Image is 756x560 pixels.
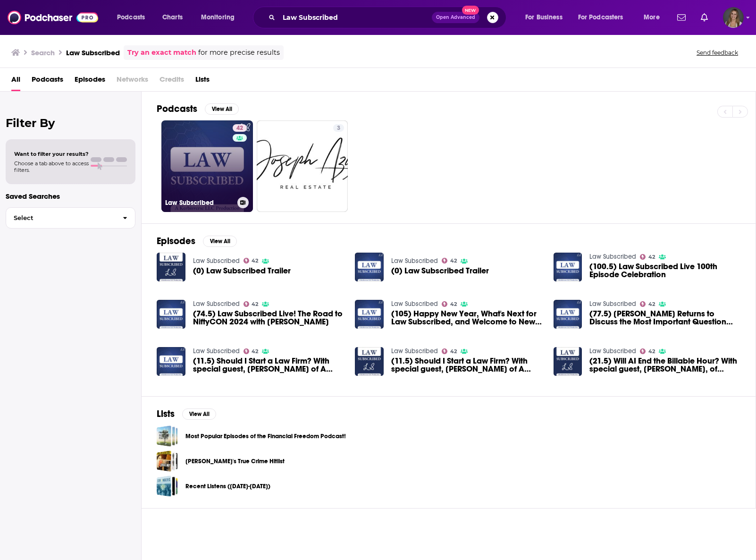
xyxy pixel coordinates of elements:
span: 42 [450,349,457,354]
img: User Profile [723,7,744,28]
a: 42 [640,348,655,354]
img: (105) Happy New Year, What's Next for Law Subscribed, and Welcome to New Subscribers [355,300,384,329]
span: Choose a tab above to access filters. [14,160,89,173]
button: open menu [519,10,574,25]
span: Monitoring [201,11,235,24]
button: Send feedback [694,49,741,57]
a: Most Popular Episodes of the Financial Freedom Podcast! [185,431,346,441]
a: Episodes [75,72,105,91]
a: 42 [442,348,457,354]
a: Podcasts [32,72,63,91]
span: 42 [450,259,457,263]
h2: Episodes [157,235,195,247]
span: 42 [648,349,655,354]
button: View All [205,103,239,115]
a: Recent Listens (April 24-May6) [157,475,178,497]
a: (77.5) Jim Hart Returns to Discuss the Most Important Question Asked on Law Subscribed [554,300,582,329]
span: (77.5) [PERSON_NAME] Returns to Discuss the Most Important Question Asked on Law Subscribed [589,310,740,326]
span: Want to filter your results? [14,151,89,157]
img: (0) Law Subscribed Trailer [355,253,384,281]
div: Search podcasts, credits, & more... [262,7,515,28]
a: All [11,72,20,91]
a: EpisodesView All [157,235,237,247]
a: (0) Law Subscribed Trailer [193,267,291,275]
span: 42 [648,255,655,259]
span: Credits [160,72,184,91]
a: 3 [333,124,344,132]
button: Open AdvancedNew [432,12,479,23]
button: open menu [637,10,672,25]
h2: Filter By [6,116,135,130]
a: Recent Listens ([DATE]-[DATE]) [185,481,270,492]
span: 3 [337,124,340,133]
img: (21.5) Will AI End the Billable Hour? With special guest, Carolyn Elefant, of MyShingle and the L... [554,347,582,376]
img: (100.5) Law Subscribed Live 100th Episode Celebration [554,253,582,281]
input: Search podcasts, credits, & more... [279,10,432,25]
a: 42 [442,301,457,307]
span: More [644,11,660,24]
a: (105) Happy New Year, What's Next for Law Subscribed, and Welcome to New Subscribers [391,310,542,326]
button: open menu [194,10,247,25]
a: ListsView All [157,408,216,420]
span: 42 [252,259,258,263]
a: Law Subscribed [589,253,636,261]
h2: Podcasts [157,103,197,115]
span: (11.5) Should I Start a Law Firm? With special guest, [PERSON_NAME] of A Different Practice (LAW ... [391,357,542,373]
h3: Law Subscribed [66,48,120,57]
img: (11.5) Should I Start a Law Firm? With special guest, Lauren Lester of A Different Practice (LAW ... [157,347,185,376]
a: Law Subscribed [391,347,438,355]
span: Networks [117,72,148,91]
a: Try an exact match [127,47,196,58]
span: New [462,6,479,15]
a: 42 [244,258,259,263]
span: 42 [252,349,258,354]
button: Select [6,207,135,229]
a: (11.5) Should I Start a Law Firm? With special guest, Lauren Lester of A Different Practice (LAW ... [193,357,344,373]
span: Most Popular Episodes of the Financial Freedom Podcast! [157,425,178,447]
a: (11.5) Should I Start a Law Firm? With special guest, Lauren Lester of A Different Practice (LAW ... [391,357,542,373]
button: View All [203,236,237,247]
a: Law Subscribed [589,347,636,355]
a: (0) Law Subscribed Trailer [391,267,489,275]
a: Deano's True Crime Hitlist [157,450,178,472]
button: View All [182,408,216,420]
h2: Lists [157,408,175,420]
a: Law Subscribed [193,300,240,308]
a: 42 [233,124,247,132]
a: 42 [244,348,259,354]
a: 42 [244,301,259,307]
a: PodcastsView All [157,103,239,115]
a: Show notifications dropdown [673,9,689,25]
a: 42Law Subscribed [161,120,253,212]
span: 42 [648,302,655,306]
p: Saved Searches [6,192,135,201]
h3: Law Subscribed [165,199,234,207]
a: Lists [195,72,210,91]
img: (0) Law Subscribed Trailer [157,253,185,281]
a: 3 [257,120,348,212]
span: for more precise results [198,47,280,58]
a: Law Subscribed [391,300,438,308]
button: open menu [110,10,157,25]
span: 42 [236,124,243,133]
span: Logged in as hhughes [723,7,744,28]
button: Show profile menu [723,7,744,28]
a: (100.5) Law Subscribed Live 100th Episode Celebration [589,263,740,279]
img: Podchaser - Follow, Share and Rate Podcasts [8,8,98,26]
img: (74.5) Law Subscribed Live! The Road to NiftyCON 2024 with Devin Harper [157,300,185,329]
a: Law Subscribed [391,257,438,265]
span: 42 [252,302,258,306]
span: For Business [525,11,563,24]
